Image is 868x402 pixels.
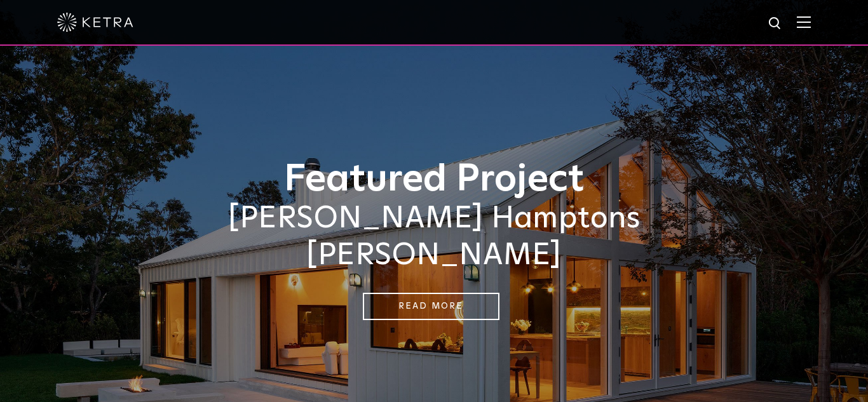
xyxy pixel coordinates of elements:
img: search icon [768,16,783,32]
h2: [PERSON_NAME] Hamptons [PERSON_NAME] [116,201,752,274]
img: ketra-logo-2019-white [57,13,133,32]
img: Hamburger%20Nav.svg [797,16,811,28]
a: Read More [363,293,499,320]
h1: Featured Project [116,159,752,201]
